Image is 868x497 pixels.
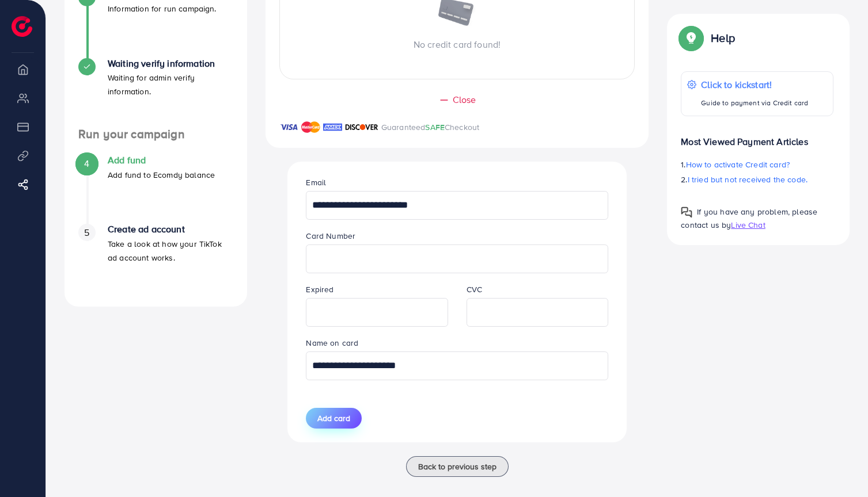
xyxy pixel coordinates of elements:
[681,125,833,148] p: Most Viewed Payment Articles
[418,461,496,472] span: Back to previous step
[317,412,350,424] span: Add card
[681,158,833,171] p: 1.
[280,37,635,51] p: No credit card found!
[312,246,601,272] iframe: Secure card number input frame
[406,456,509,477] button: Back to previous step
[108,58,233,69] h4: Waiting verify information
[108,2,217,16] p: Information for run campaign.
[312,300,441,325] iframe: Secure expiration date input frame
[711,31,735,45] p: Help
[108,155,215,166] h4: Add fund
[425,121,445,133] span: SAFE
[65,127,247,142] h4: Run your campaign
[819,445,859,488] iframe: Chat
[306,284,333,295] label: Expired
[306,337,358,349] label: Name on card
[453,93,476,106] span: Close
[688,174,808,185] span: I tried but not received the code.
[345,120,378,134] img: brand
[65,58,247,127] li: Waiting verify information
[65,155,247,224] li: Add fund
[108,168,215,182] p: Add fund to Ecomdy balance
[701,78,808,91] p: Click to kickstart!
[467,284,482,295] label: CVC
[301,120,320,134] img: brand
[306,177,326,188] label: Email
[686,159,790,170] span: How to activate Credit card?
[279,120,298,134] img: brand
[108,224,233,235] h4: Create ad account
[473,300,602,325] iframe: Secure CVC input frame
[12,16,32,37] img: logo
[84,157,89,170] span: 4
[681,28,702,48] img: Popup guide
[323,120,342,134] img: brand
[731,219,765,231] span: Live Chat
[681,173,833,186] p: 2.
[84,226,89,239] span: 5
[65,224,247,293] li: Create ad account
[381,120,480,134] p: Guaranteed Checkout
[306,230,355,242] label: Card Number
[681,206,817,231] span: If you have any problem, please contact us by
[701,96,808,110] p: Guide to payment via Credit card
[108,237,233,265] p: Take a look at how your TikTok ad account works.
[108,71,233,98] p: Waiting for admin verify information.
[681,207,692,218] img: Popup guide
[306,408,362,429] button: Add card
